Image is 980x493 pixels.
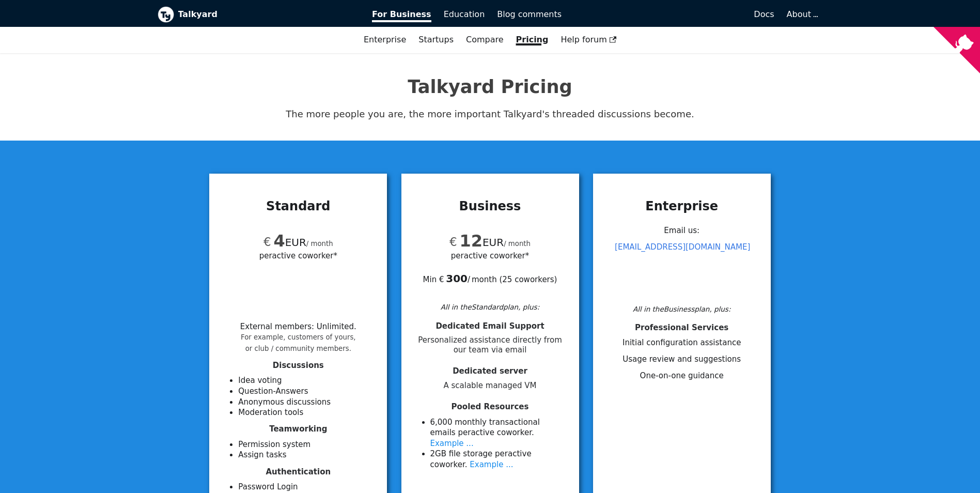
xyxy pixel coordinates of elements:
[222,361,375,371] h4: Discussions
[605,198,758,214] h3: Enterprise
[615,242,750,252] a: [EMAIL_ADDRESS][DOMAIN_NAME]
[491,6,568,23] a: Blog comments
[273,231,285,251] span: 4
[605,354,758,365] li: Usage review and suggestions
[605,222,758,301] div: Email us:
[414,335,567,355] span: Personalized assistance directly from our team via email
[158,6,174,23] img: Talkyard logo
[435,321,544,331] span: Dedicated Email Support
[605,371,758,381] li: One-on-one guidance
[414,381,567,391] span: A scalable managed VM
[366,6,438,23] a: For Business
[222,424,375,434] h4: Teamworking
[554,31,623,49] a: Help forum
[430,439,474,448] a: Example ...
[238,397,375,408] li: Anonymous discussions
[605,303,758,315] div: All in the Business plan, plus:
[430,449,567,470] li: 2 GB file storage per active coworker .
[470,460,513,469] a: Example ...
[414,301,567,313] div: All in the Standard plan, plus:
[240,322,356,353] li: External members : Unlimited .
[178,8,358,21] b: Talkyard
[504,240,531,248] small: / month
[787,9,817,19] a: About
[568,6,781,23] a: Docs
[414,198,567,214] h3: Business
[412,31,460,49] a: Startups
[451,250,529,261] span: per active coworker*
[446,272,468,285] b: 300
[158,6,358,23] a: Talkyard logoTalkyard
[754,9,774,19] span: Docs
[510,31,555,49] a: Pricing
[238,375,375,386] li: Idea voting
[263,235,271,249] span: €
[259,250,337,261] span: per active coworker*
[497,9,562,19] span: Blog comments
[222,198,375,214] h3: Standard
[444,9,485,19] span: Education
[241,333,356,352] small: For example, customers of yours, or club / community members.
[238,439,375,450] li: Permission system
[414,261,567,285] div: Min € / month ( 25 coworkers )
[238,386,375,397] li: Question-Answers
[158,75,823,98] h1: Talkyard Pricing
[449,235,457,249] span: €
[238,407,375,418] li: Moderation tools
[449,236,504,249] span: EUR
[306,240,333,248] small: / month
[263,236,306,249] span: EUR
[453,366,527,376] span: Dedicated server
[438,6,491,23] a: Education
[158,106,823,122] p: The more people you are, the more important Talkyard's threaded discussions become.
[605,337,758,348] li: Initial configuration assistance
[222,467,375,477] h4: Authentication
[605,323,758,333] h4: Professional Services
[459,231,483,251] span: 12
[238,450,375,460] li: Assign tasks
[414,402,567,412] h4: Pooled Resources
[561,35,616,44] span: Help forum
[372,9,431,22] span: For Business
[357,31,412,49] a: Enterprise
[430,417,567,449] li: 6 ,000 monthly transactional emails per active coworker .
[466,35,504,44] a: Compare
[238,482,375,492] li: Password Login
